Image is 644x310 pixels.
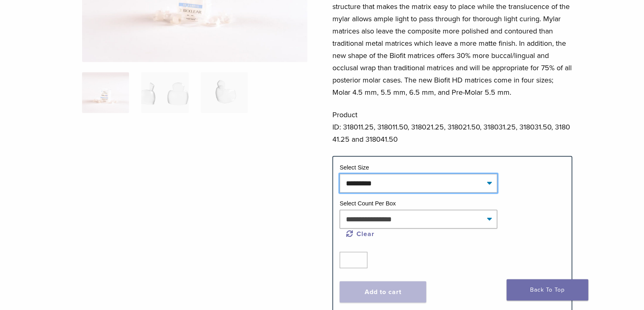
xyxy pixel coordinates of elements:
[340,200,396,207] label: Select Count Per Box
[340,164,369,171] label: Select Size
[340,281,426,303] button: Add to cart
[346,230,375,238] a: Clear
[82,72,129,113] img: Posterior-Biofit-HD-Series-Matrices-324x324.jpg
[201,72,248,113] img: Biofit HD Series - Image 3
[507,279,588,301] a: Back To Top
[141,72,188,113] img: Biofit HD Series - Image 2
[332,109,573,145] p: Product ID: 318011.25, 318011.50, 318021.25, 318021.50, 318031.25, 318031.50, 318041.25 and 31804...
